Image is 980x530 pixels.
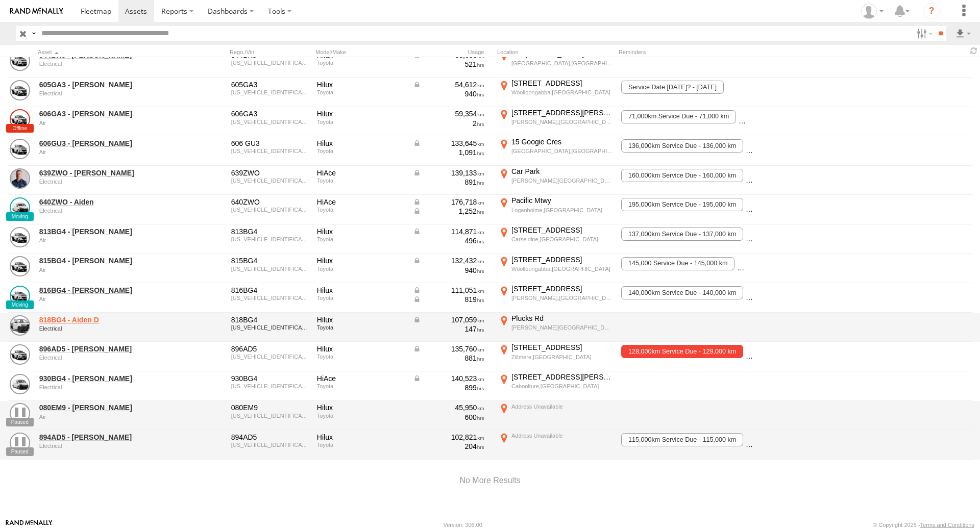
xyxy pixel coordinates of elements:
[317,442,406,448] div: Toyota
[39,197,179,207] a: 640ZWO - Aiden
[413,354,484,363] div: 881
[317,60,406,66] div: Toyota
[621,169,743,182] span: 160,000km Service Due - 160,000 km
[511,225,613,235] div: [STREET_ADDRESS]
[39,296,179,302] div: undefined
[231,315,310,324] div: 818BG4
[511,354,613,361] div: Zillmere,[GEOGRAPHIC_DATA]
[621,139,743,153] span: 136,000km Service Due - 136,000 km
[231,139,310,148] div: 606 GU3
[413,266,484,275] div: 940
[511,372,613,382] div: [STREET_ADDRESS][PERSON_NAME]
[857,4,887,19] div: Aaron Cluff
[413,442,484,451] div: 204
[511,108,613,117] div: [STREET_ADDRESS][PERSON_NAME]
[511,89,613,96] div: Woolloongabba,[GEOGRAPHIC_DATA]
[317,227,406,236] div: Hilux
[954,26,972,41] label: Export results as...
[317,256,406,265] div: Hilux
[10,344,30,365] a: View Asset Details
[10,227,30,247] a: View Asset Details
[920,522,974,528] a: Terms and Conditions
[511,383,613,390] div: Caboolture,[GEOGRAPHIC_DATA]
[317,295,406,301] div: Toyota
[231,256,310,265] div: 815BG4
[39,139,179,148] a: 606GU3 - [PERSON_NAME]
[497,284,615,312] label: Click to View Current Location
[873,522,974,528] div: © Copyright 2025 -
[39,208,179,214] div: undefined
[621,433,743,446] span: 115,000km Service Due - 115,000 km
[968,46,980,56] span: Refresh
[497,108,615,136] label: Click to View Current Location
[317,119,406,125] div: Toyota
[497,343,615,370] label: Click to View Current Location
[317,109,406,118] div: Hilux
[39,414,179,420] div: undefined
[413,433,484,442] div: 102,821
[497,314,615,341] label: Click to View Current Location
[231,119,310,125] div: MR0CX3CB104338878
[30,26,38,41] label: Search Query
[497,196,615,223] label: Click to View Current Location
[317,374,406,383] div: HiAce
[511,294,613,301] div: [PERSON_NAME],[GEOGRAPHIC_DATA]
[10,374,30,394] a: View Asset Details
[39,120,179,126] div: undefined
[231,442,310,448] div: MR0CX3CB304316185
[317,354,406,360] div: Toyota
[621,198,743,211] span: 195,000km Service Due - 195,000 km
[413,403,484,412] div: 45,950
[497,49,615,77] label: Click to View Current Location
[511,207,613,214] div: Loganholme,[GEOGRAPHIC_DATA]
[621,345,743,358] span: 128,000km Service Due - 129,000 km
[231,89,310,95] div: MR0CX3CBX04338877
[231,236,310,242] div: MR0CX3CB604320277
[39,325,179,332] div: undefined
[317,286,406,295] div: Hilux
[317,80,406,89] div: Hilux
[413,197,484,207] div: Data from Vehicle CANbus
[413,413,484,422] div: 600
[497,137,615,165] label: Click to View Current Location
[231,178,310,184] div: JTFRM3AP108001644
[317,197,406,207] div: HiAce
[39,374,179,383] a: 930BG4 - [PERSON_NAME]
[230,48,311,56] div: Rego./Vin
[317,266,406,272] div: Toyota
[10,256,30,276] a: View Asset Details
[39,149,179,155] div: undefined
[497,402,615,430] label: Click to View Current Location
[39,90,179,96] div: undefined
[39,237,179,243] div: undefined
[39,355,179,361] div: undefined
[231,148,310,154] div: MR0CX3CB804316179
[10,109,30,130] a: View Asset Details
[413,286,484,295] div: Data from Vehicle CANbus
[10,139,30,159] a: View Asset Details
[511,343,613,352] div: [STREET_ADDRESS]
[10,51,30,71] a: View Asset Details
[317,139,406,148] div: Hilux
[10,8,63,15] img: rand-logo.svg
[497,255,615,283] label: Click to View Current Location
[231,383,310,389] div: JTFRA3AP808023357
[39,109,179,118] a: 606GA3 - [PERSON_NAME]
[315,48,407,56] div: Model/Make
[497,79,615,106] label: Click to View Current Location
[231,60,310,66] div: MR0CX3CB504321226
[231,197,310,207] div: 640ZWO
[317,168,406,178] div: HiAce
[39,179,179,185] div: undefined
[231,324,310,331] div: MR0CX3CB804320023
[497,372,615,400] label: Click to View Current Location
[231,227,310,236] div: 813BG4
[39,80,179,89] a: 605GA3 - [PERSON_NAME]
[317,89,406,95] div: Toyota
[497,167,615,194] label: Click to View Current Location
[621,228,743,241] span: 137,000km Service Due - 137,000 km
[511,284,613,293] div: [STREET_ADDRESS]
[411,48,493,56] div: Usage
[10,315,30,336] a: View Asset Details
[317,383,406,389] div: Toyota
